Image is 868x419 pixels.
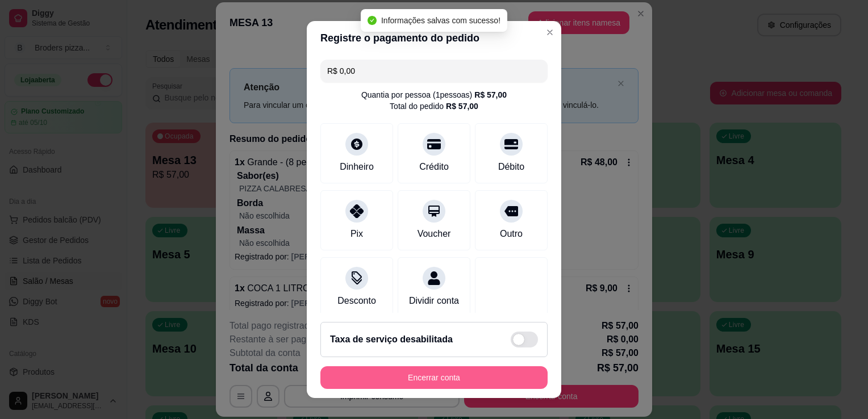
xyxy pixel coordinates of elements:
[498,160,524,174] div: Débito
[340,160,374,174] div: Dinheiro
[418,227,451,241] div: Voucher
[337,294,376,308] div: Desconto
[350,227,363,241] div: Pix
[368,16,377,25] span: check-circle
[307,21,561,55] header: Registre o pagamento do pedido
[390,100,478,112] div: Total do pedido
[330,333,453,346] h2: Taxa de serviço desabilitada
[419,160,449,174] div: Crédito
[320,366,548,389] button: Encerrar conta
[474,89,507,100] div: R$ 57,00
[541,23,559,41] button: Close
[327,60,541,82] input: Ex.: hambúrguer de cordeiro
[446,100,478,112] div: R$ 57,00
[381,16,500,25] span: Informações salvas com sucesso!
[409,294,459,308] div: Dividir conta
[361,89,507,100] div: Quantia por pessoa ( 1 pessoas)
[500,227,523,241] div: Outro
